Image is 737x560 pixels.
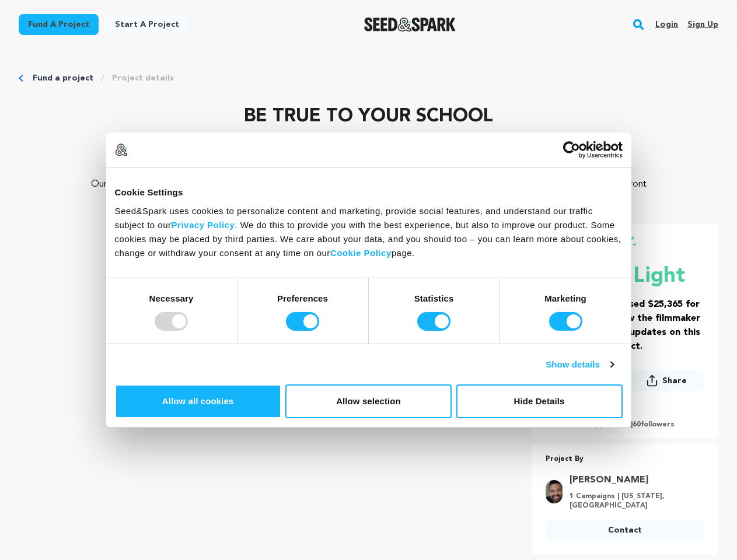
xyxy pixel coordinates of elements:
p: 1 Campaigns | [US_STATE], [GEOGRAPHIC_DATA] [570,492,697,510]
strong: Marketing [544,293,586,303]
button: Hide Details [456,384,623,418]
a: Usercentrics Cookiebot - opens in a new window [521,141,623,159]
a: Privacy Policy [172,219,235,229]
a: Goto Frank Harts profile [570,473,697,487]
img: logo [115,143,128,156]
p: Our film is about not taking your gifts for granted, and respecting the power of education. We ai... [89,177,648,205]
a: Start a project [106,14,188,35]
img: d57b25a366908f51.jpg [546,480,563,503]
div: Seed&Spark uses cookies to personalize content and marketing, provide social features, and unders... [115,204,623,260]
a: Cookie Policy [330,247,392,257]
a: Show details [546,358,613,372]
div: Cookie Settings [115,185,623,199]
button: Allow selection [285,384,452,418]
strong: Preferences [277,293,328,303]
img: Seed&Spark Logo Dark Mode [364,17,456,32]
button: Share [628,370,704,391]
a: Project details [112,72,174,84]
div: Breadcrumb [19,72,718,84]
button: Allow all cookies [115,384,281,418]
p: BE TRUE TO YOUR SCHOOL [19,103,718,131]
a: Fund a project [33,72,93,84]
p: [US_STATE][GEOGRAPHIC_DATA], [US_STATE] | Film Short [19,140,718,154]
a: Contact [546,520,704,541]
span: 60 [633,421,641,428]
a: Seed&Spark Homepage [364,17,456,32]
a: Sign up [687,15,718,34]
p: Project By [546,453,704,466]
a: Fund a project [19,14,99,35]
strong: Statistics [414,293,454,303]
strong: Necessary [149,293,194,303]
span: Share [662,375,687,387]
a: Login [655,15,678,34]
p: Comedy, Thriller [19,154,718,168]
span: Share [628,370,704,396]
